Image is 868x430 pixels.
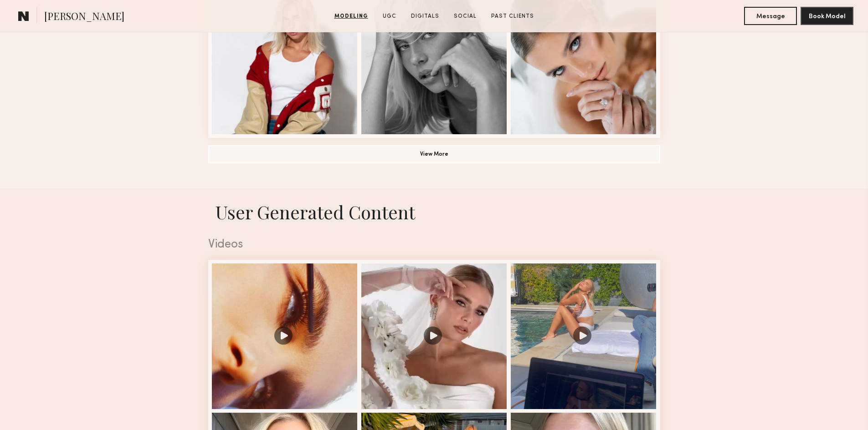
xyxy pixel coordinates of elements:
[744,7,797,25] button: Message
[801,7,853,25] button: Book Model
[379,12,400,20] a: UGC
[208,145,660,163] button: View More
[201,200,668,224] h1: User Generated Content
[488,12,538,20] a: Past Clients
[44,9,124,25] span: [PERSON_NAME]
[208,239,660,251] div: Videos
[801,12,853,20] a: Book Model
[331,12,372,20] a: Modeling
[407,12,443,20] a: Digitals
[450,12,480,20] a: Social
